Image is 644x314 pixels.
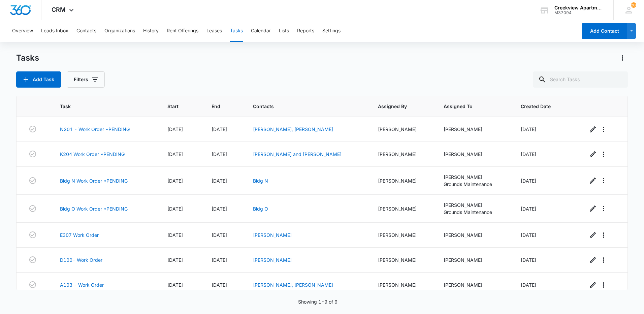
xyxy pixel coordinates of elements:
a: A103 - Work Order [60,281,104,288]
div: notifications count [631,2,636,8]
span: [DATE] [212,178,227,184]
div: [PERSON_NAME] [378,126,427,133]
button: Add Task [16,71,61,88]
span: End [212,103,227,110]
div: [PERSON_NAME] [378,177,427,184]
span: [DATE] [212,151,227,157]
button: Add Contact [582,23,627,39]
span: Task [60,103,141,110]
button: Settings [322,20,341,42]
a: Bldg N Work Order *PENDING [60,177,128,184]
span: 208 [631,2,636,8]
button: Organizations [104,20,135,42]
a: [PERSON_NAME] [253,232,292,238]
span: Assigned To [444,103,495,110]
span: [DATE] [167,178,183,184]
span: [DATE] [521,151,536,157]
span: Contacts [253,103,352,110]
a: Bldg N [253,178,268,184]
p: Showing 1-9 of 9 [298,298,337,305]
span: Start [167,103,186,110]
span: [DATE] [521,126,536,132]
a: [PERSON_NAME] and [PERSON_NAME] [253,151,342,157]
button: Overview [12,20,33,42]
div: Grounds Maintenance [444,209,505,216]
a: Bldg O Work Order *PENDING [60,205,128,212]
a: Bldg O [253,206,268,212]
button: Tasks [230,20,243,42]
button: Leases [206,20,222,42]
span: [DATE] [521,232,536,238]
div: [PERSON_NAME] [444,151,505,158]
span: [DATE] [521,178,536,184]
span: Created Date [521,103,561,110]
button: Calendar [251,20,271,42]
input: Search Tasks [533,71,628,88]
div: [PERSON_NAME] [444,231,505,239]
button: Rent Offerings [167,20,198,42]
span: [DATE] [212,126,227,132]
div: Grounds Maintenance [444,181,505,188]
span: [DATE] [167,232,183,238]
button: Reports [297,20,314,42]
div: [PERSON_NAME] [444,256,505,263]
button: Lists [279,20,289,42]
button: Leads Inbox [41,20,68,42]
div: [PERSON_NAME] [378,281,427,288]
button: Contacts [76,20,96,42]
a: D100- Work Order [60,256,102,263]
span: [DATE] [212,257,227,263]
span: [DATE] [212,206,227,212]
span: CRM [52,6,66,13]
button: History [143,20,159,42]
h1: Tasks [16,53,39,63]
span: Assigned By [378,103,418,110]
span: [DATE] [167,282,183,288]
span: [DATE] [167,206,183,212]
span: [DATE] [521,206,536,212]
span: [DATE] [167,126,183,132]
div: [PERSON_NAME] [444,281,505,288]
a: [PERSON_NAME], [PERSON_NAME] [253,126,333,132]
div: [PERSON_NAME] [378,231,427,239]
span: [DATE] [521,257,536,263]
div: account id [554,10,604,15]
div: account name [554,5,604,10]
span: [DATE] [521,282,536,288]
span: [DATE] [167,257,183,263]
button: Actions [617,53,628,63]
div: [PERSON_NAME] [444,201,505,209]
span: [DATE] [167,151,183,157]
span: [DATE] [212,282,227,288]
div: [PERSON_NAME] [378,205,427,212]
a: [PERSON_NAME], [PERSON_NAME] [253,282,333,288]
span: [DATE] [212,232,227,238]
div: [PERSON_NAME] [378,151,427,158]
a: K204 Work Order *PENDING [60,151,125,158]
div: [PERSON_NAME] [444,126,505,133]
button: Filters [67,71,105,88]
a: [PERSON_NAME] [253,257,292,263]
a: N201 - Work Order *PENDING [60,126,130,133]
a: E307 Work Order [60,231,99,239]
div: [PERSON_NAME] [444,174,505,181]
div: [PERSON_NAME] [378,256,427,263]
